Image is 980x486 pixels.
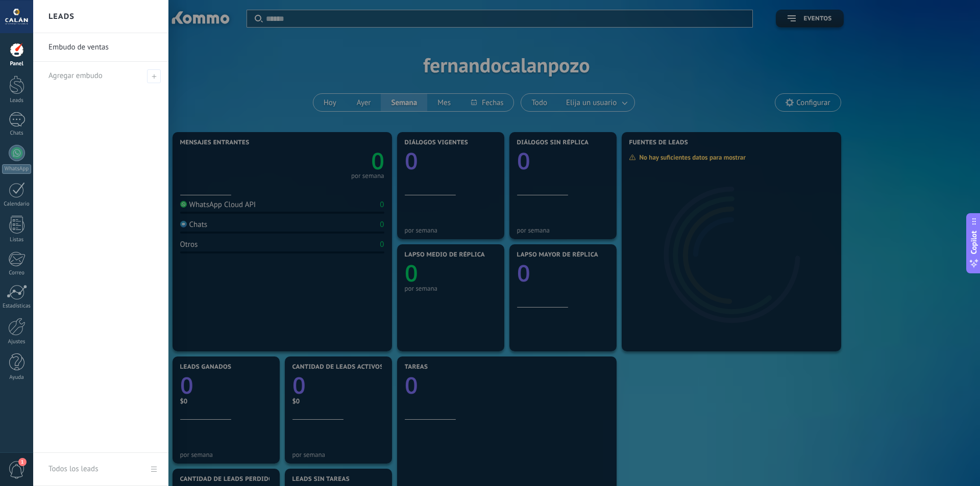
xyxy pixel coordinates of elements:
span: 1 [18,458,27,466]
div: Estadísticas [2,303,32,310]
div: Ajustes [2,339,32,345]
h2: Leads [48,1,75,33]
div: Correo [2,270,32,276]
div: Leads [2,97,32,104]
span: Agregar embudo [147,69,161,83]
div: Panel [2,61,32,67]
div: Todos los leads [48,455,98,483]
div: WhatsApp [2,164,31,174]
div: Calendario [2,201,32,208]
span: Copilot [969,231,979,254]
a: Todos los leads [33,453,168,486]
div: Chats [2,130,32,137]
a: Embudo de ventas [48,33,158,62]
div: Listas [2,237,32,243]
span: Agregar embudo [48,71,103,81]
div: Ayuda [2,374,32,381]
